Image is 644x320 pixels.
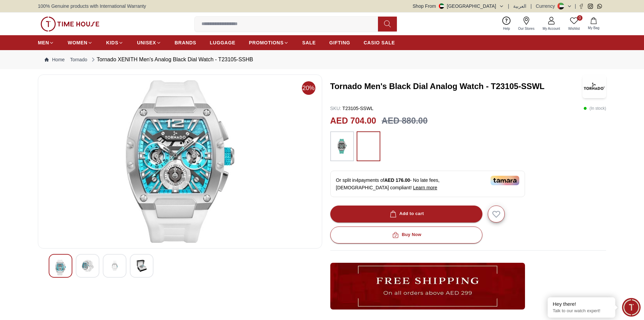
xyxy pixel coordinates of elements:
a: Our Stores [514,15,539,33]
button: Buy Now [330,227,482,243]
a: Home [45,56,65,63]
button: My Bag [584,16,603,32]
a: SALE [302,37,316,49]
a: 0Wishlist [564,15,584,33]
a: MEN [38,37,54,49]
span: SKU : [330,106,341,111]
span: My Account [540,26,563,31]
a: CASIO SALE [364,37,395,49]
img: ... [330,263,525,310]
a: Help [499,15,514,33]
button: العربية [513,3,526,9]
button: Add to cart [330,206,482,222]
span: UNISEX [137,39,156,46]
a: PROMOTIONS [249,37,289,49]
img: ... [41,17,99,31]
a: KIDS [106,37,123,49]
a: WOMEN [68,37,93,49]
span: Wishlist [566,26,582,31]
div: Tornado XENITH Men's Analog Black Dial Watch - T23105-SSHB [90,56,253,64]
span: BRANDS [175,39,196,46]
span: 20% [302,81,315,95]
span: SALE [302,39,316,46]
span: PROMOTIONS [249,39,284,46]
img: ... [360,135,377,158]
div: Add to cart [388,210,424,218]
span: WOMEN [68,39,88,46]
span: KIDS [106,39,118,46]
a: UNISEX [137,37,161,49]
img: Tornado XENITH Men's Analog Black Dial Watch - T23105-SSHB [136,260,148,272]
img: Tornado XENITH Men's Analog Black Dial Watch - T23105-SSHB [109,260,121,272]
span: | [508,3,509,9]
p: Talk to our watch expert! [553,308,610,314]
span: Help [500,26,513,31]
a: Whatsapp [597,4,602,9]
div: Or split in 4 payments of - No late fees, [DEMOGRAPHIC_DATA] compliant! [330,171,525,197]
p: T23105-SSWL [330,105,374,112]
img: ... [334,135,351,158]
nav: Breadcrumb [38,50,606,69]
a: Tornado [70,56,87,63]
span: 100% Genuine products with International Warranty [38,3,146,9]
a: Instagram [588,4,593,9]
a: BRANDS [175,37,196,49]
a: GIFTING [329,37,350,49]
img: Tamara [491,176,519,185]
h3: AED 880.00 [382,114,428,127]
img: Tornado XENITH Men's Analog Black Dial Watch - T23105-SSHB [44,80,316,243]
p: ( In stock ) [583,105,606,112]
a: LUGGAGE [210,37,236,49]
span: | [530,3,532,9]
div: Currency [536,3,558,9]
span: | [575,3,576,9]
span: AED 176.00 [384,177,410,183]
div: Chat Widget [622,298,641,317]
span: 0 [577,15,582,21]
img: Tornado XENITH Men's Analog Black Dial Watch - T23105-SSHB [81,260,94,272]
img: Tornado XENITH Men's Analog Black Dial Watch - T23105-SSHB [54,260,67,275]
span: My Bag [585,25,602,30]
span: GIFTING [329,39,350,46]
span: Our Stores [516,26,537,31]
img: United Arab Emirates [439,3,444,9]
img: Tornado Men's Black Dial Analog Watch - T23105-SSWL [582,74,606,98]
h2: AED 704.00 [330,114,376,127]
span: LUGGAGE [210,39,236,46]
span: Learn more [413,185,437,190]
a: Facebook [579,4,584,9]
div: Hey there! [553,301,610,307]
button: Shop From[GEOGRAPHIC_DATA] [413,3,504,9]
h3: Tornado Men's Black Dial Analog Watch - T23105-SSWL [330,81,583,92]
span: CASIO SALE [364,39,395,46]
span: MEN [38,39,49,46]
div: Buy Now [391,231,421,239]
